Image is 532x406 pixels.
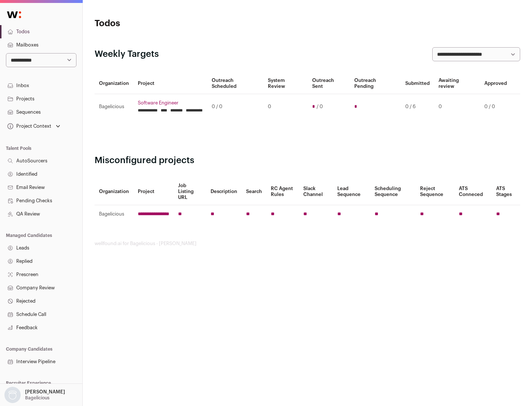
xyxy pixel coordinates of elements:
[242,178,266,205] th: Search
[4,387,21,403] img: nopic.png
[434,73,480,94] th: Awaiting review
[263,94,307,120] td: 0
[207,94,263,120] td: 0 / 0
[492,178,520,205] th: ATS Stages
[317,104,323,110] span: / 0
[266,178,299,205] th: RC Agent Rules
[133,178,174,205] th: Project
[3,7,25,22] img: Wellfound
[401,73,434,94] th: Submitted
[95,94,133,120] td: Bagelicious
[434,94,480,120] td: 0
[299,178,333,205] th: Slack Channel
[3,387,66,403] button: Open dropdown
[95,241,520,247] footer: wellfound:ai for Bagelicious - [PERSON_NAME]
[480,73,511,94] th: Approved
[25,395,50,401] p: Bagelicious
[416,178,455,205] th: Reject Sequence
[263,73,307,94] th: System Review
[480,94,511,120] td: 0 / 0
[133,73,207,94] th: Project
[308,73,350,94] th: Outreach Sent
[95,205,133,223] td: Bagelicious
[95,18,236,30] h1: Todos
[6,123,51,129] div: Project Context
[454,178,491,205] th: ATS Conneced
[95,155,520,166] h2: Misconfigured projects
[206,178,242,205] th: Description
[95,178,133,205] th: Organization
[138,100,203,106] a: Software Engineer
[174,178,206,205] th: Job Listing URL
[370,178,416,205] th: Scheduling Sequence
[6,121,62,131] button: Open dropdown
[95,48,159,60] h2: Weekly Targets
[207,73,263,94] th: Outreach Scheduled
[95,73,133,94] th: Organization
[401,94,434,120] td: 0 / 6
[333,178,370,205] th: Lead Sequence
[25,389,65,395] p: [PERSON_NAME]
[350,73,400,94] th: Outreach Pending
